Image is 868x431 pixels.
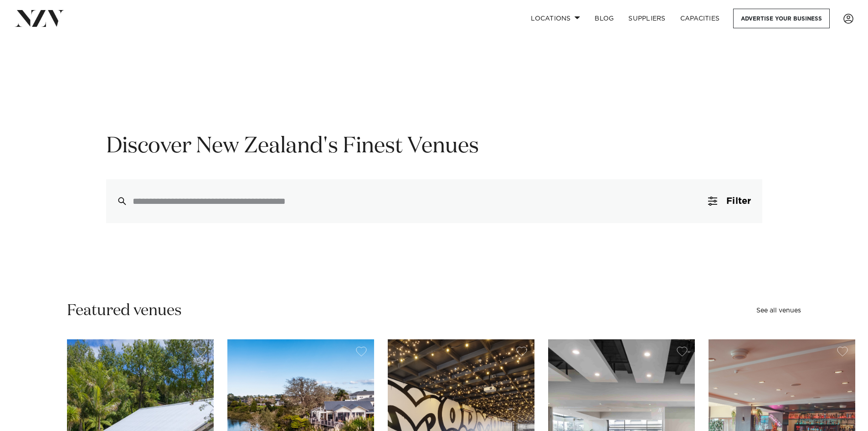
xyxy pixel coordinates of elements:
[106,132,762,161] h1: Discover New Zealand's Finest Venues
[15,10,64,26] img: nzv-logo.png
[673,9,727,28] a: Capacities
[697,179,762,223] button: Filter
[67,301,182,321] h2: Featured venues
[733,9,830,28] a: Advertise your business
[524,9,587,28] a: Locations
[587,9,621,28] a: BLOG
[726,197,751,206] span: Filter
[621,9,673,28] a: SUPPLIERS
[756,307,801,314] a: See all venues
